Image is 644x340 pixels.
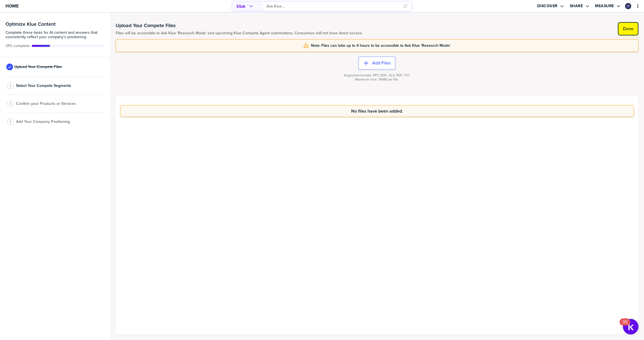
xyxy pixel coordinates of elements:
span: Select Your Compete Segments [16,84,71,88]
label: Measure [595,4,614,9]
h1: Upload Your Compete Files [116,22,363,29]
label: Discover [537,4,558,9]
div: 35 [622,322,627,329]
label: Add Files [372,60,390,66]
label: Done [623,26,633,32]
img: 81709613e6d47e668214e01aa1beb66d-sml.png [626,4,631,9]
span: Complete these tasks for AI content and answers that consistently reflect your company’s position... [6,30,105,39]
span: Add Your Company Positioning [16,120,70,124]
h3: Optimize Klue Content [6,22,105,27]
span: Confirm your Products or Services [16,102,76,106]
div: Zach Russell [625,3,631,9]
span: No files have been added. [351,109,403,113]
span: Active [6,44,30,48]
span: Files will be accessible to Ask Klue 'Research Mode' and upcoming Klue Compete Agent automations.... [116,31,363,35]
button: Done [618,22,638,35]
span: Maximum size: 25MB per file. [355,77,399,82]
span: Note: Files can take up to 4 hours to be accessible to Ask Klue 'Research Mode'. [311,43,451,48]
span: Upload Your Compete Files [14,65,62,69]
span: 4 [10,120,11,124]
button: Open Resource Center, 35 new notifications [623,319,638,334]
label: Share [570,4,583,9]
span: 3 [10,102,11,106]
span: Home [6,4,19,8]
input: Ask Klue... [267,2,400,11]
button: Add Files [358,56,395,70]
span: Supported formats: PPT, DOC, XLS, PDF, TXT. [344,73,410,77]
a: Edit Profile [625,2,632,10]
span: 2 [10,84,11,88]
